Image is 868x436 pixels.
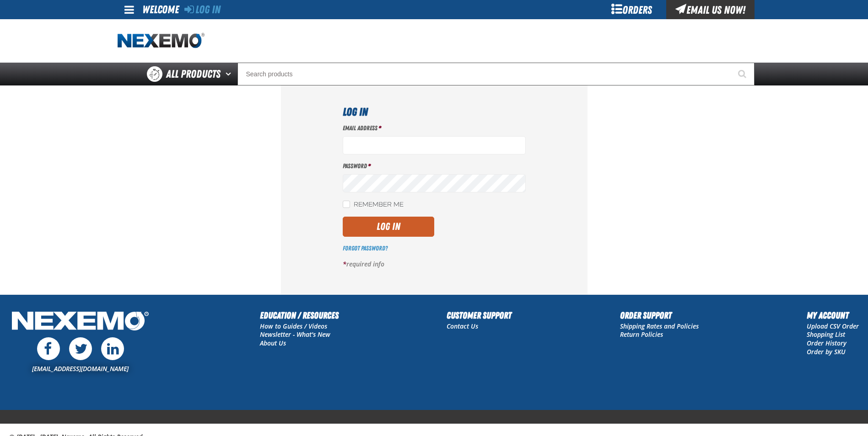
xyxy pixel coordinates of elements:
[343,217,434,237] button: Log In
[343,104,526,120] h1: Log In
[343,124,526,133] label: Email Address
[237,63,755,85] input: Search
[732,63,755,85] button: Start Searching
[260,322,327,330] a: How to Guides / Videos
[343,201,350,208] input: Remember Me
[807,330,845,339] a: Shopping List
[260,330,330,339] a: Newsletter - What's New
[118,33,205,49] img: Nexemo logo
[118,33,205,49] a: Home
[620,322,699,330] a: Shipping Rates and Policies
[807,322,859,330] a: Upload CSV Order
[447,322,478,330] a: Contact Us
[807,339,846,347] a: Order History
[807,347,846,356] a: Order by SKU
[447,308,512,322] h2: Customer Support
[620,330,663,339] a: Return Policies
[260,308,339,322] h2: Education / Resources
[184,3,221,16] a: Log In
[166,66,221,82] span: All Products
[9,308,151,335] img: Nexemo Logo
[343,260,526,269] p: required info
[343,162,526,170] label: Password
[807,308,859,322] h2: My Account
[343,201,404,209] label: Remember Me
[620,308,699,322] h2: Order Support
[222,63,237,85] button: Open All Products pages
[32,364,129,373] a: [EMAIL_ADDRESS][DOMAIN_NAME]
[260,339,286,347] a: About Us
[343,245,388,252] a: Forgot Password?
